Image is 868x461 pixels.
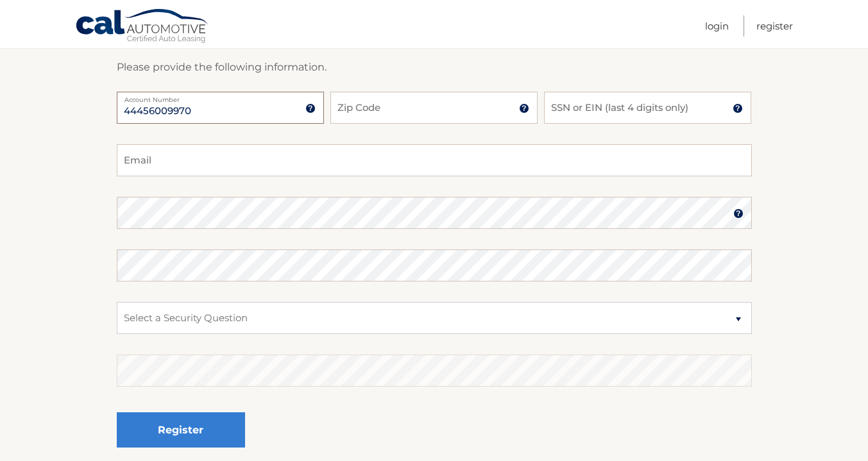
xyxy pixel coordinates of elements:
[733,208,744,219] img: tooltip.svg
[305,103,316,113] img: tooltip.svg
[705,15,729,37] a: Login
[733,103,743,113] img: tooltip.svg
[544,92,751,124] input: SSN or EIN (last 4 digits only)
[117,92,324,102] label: Account Number
[117,412,245,448] button: Register
[330,92,538,124] input: Zip Code
[519,103,529,113] img: tooltip.svg
[75,8,210,46] a: Cal Automotive
[117,92,324,124] input: Account Number
[117,144,752,176] input: Email
[117,58,752,76] p: Please provide the following information.
[756,15,793,37] a: Register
